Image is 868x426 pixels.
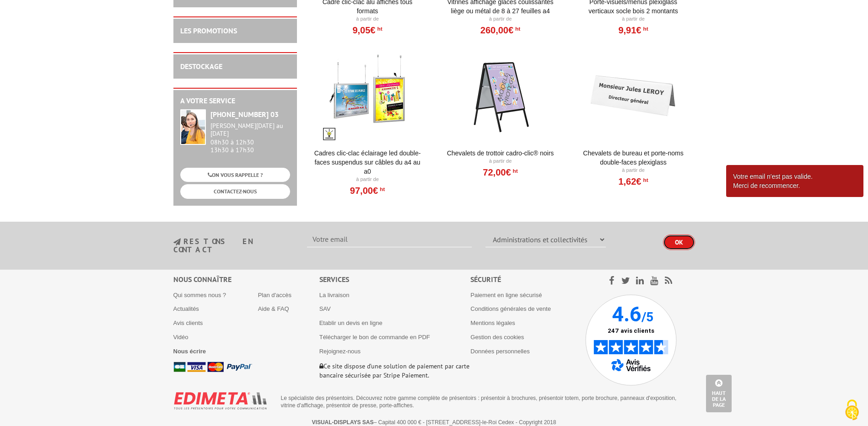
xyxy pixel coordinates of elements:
a: DESTOCKAGE [180,62,222,71]
p: À partir de [577,167,690,174]
input: Votre email [307,232,472,247]
h2: A votre service [180,97,290,105]
sup: HT [511,168,518,174]
a: Nous écrire [173,348,206,355]
sup: HT [378,186,385,192]
a: Mentions légales [470,319,515,326]
a: Haut de la page [706,375,732,412]
a: 9,91€HT [618,27,648,33]
a: 1,62€HT [618,179,648,184]
img: Avis Vérifiés - 4.6 sur 5 - 247 avis clients [585,294,677,386]
a: Avis clients [173,319,203,326]
a: CONTACTEZ-NOUS [180,184,290,198]
p: À partir de [444,16,557,23]
a: ON VOUS RAPPELLE ? [180,168,290,182]
p: Le spécialiste des présentoirs. Découvrez notre gamme complète de présentoirs : présentoir à broc... [281,394,688,409]
button: Cookies (fenêtre modale) [836,395,868,426]
a: La livraison [319,292,350,298]
p: À partir de [311,176,424,183]
a: Actualités [173,305,199,312]
a: Cadres clic-clac éclairage LED double-faces suspendus sur câbles du A4 au A0 [311,149,424,176]
sup: HT [641,26,648,32]
p: À partir de [444,158,557,165]
a: 260,00€HT [480,27,520,33]
div: [PERSON_NAME][DATE] au [DATE] [210,122,290,138]
a: Chevalets de bureau et porte-noms double-faces plexiglass [577,149,690,167]
a: 97,00€HT [350,188,385,193]
a: Paiement en ligne sécurisé [470,292,542,298]
a: Etablir un devis en ligne [319,319,383,326]
sup: HT [375,26,382,32]
a: Chevalets de trottoir Cadro-Clic® Noirs [444,149,557,158]
div: Services [319,274,471,285]
strong: VISUAL-DISPLAYS SAS [312,419,374,426]
a: Conditions générales de vente [470,305,551,312]
img: newsletter.jpg [173,238,181,246]
article: Votre email n'est pas valide. Merci de recommencer. [726,165,863,197]
a: 72,00€HT [483,170,518,175]
a: 9,05€HT [352,27,382,33]
a: Vidéo [173,334,189,341]
sup: HT [513,26,520,32]
a: Télécharger le bon de commande en PDF [319,334,430,341]
strong: [PHONE_NUMBER] 03 [210,110,279,119]
img: Cookies (fenêtre modale) [841,399,863,421]
sup: HT [641,177,648,183]
img: widget-service.jpg [180,109,206,145]
div: 08h30 à 12h30 13h30 à 17h30 [210,122,290,154]
p: – Capital 400 000 € - [STREET_ADDRESS]-le-Roi Cedex - Copyright 2018 [182,419,687,426]
p: À partir de [577,16,690,23]
a: Aide & FAQ [258,305,289,312]
a: Rejoignez-nous [319,348,361,355]
a: LES PROMOTIONS [180,26,237,35]
a: Qui sommes nous ? [173,292,226,298]
p: À partir de [311,16,424,23]
h3: restons en contact [173,238,294,254]
div: Nous connaître [173,274,319,285]
a: Gestion des cookies [470,334,524,341]
a: Plan d'accès [258,292,291,298]
p: Ce site dispose d’une solution de paiement par carte bancaire sécurisée par Stripe Paiement. [319,362,471,380]
a: Données personnelles [470,348,529,355]
input: OK [663,234,695,250]
a: SAV [319,305,331,312]
div: Sécurité [470,274,585,285]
